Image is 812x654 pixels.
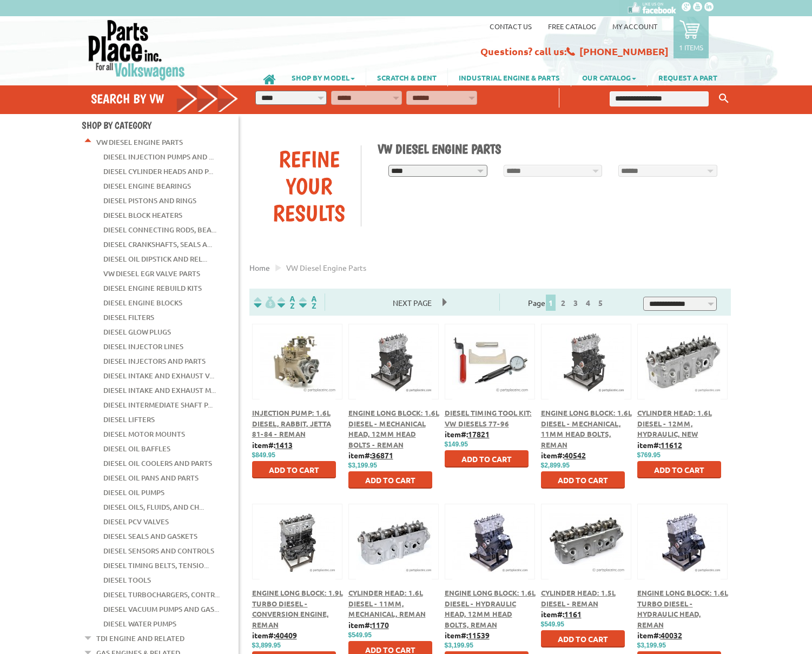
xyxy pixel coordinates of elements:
u: 17821 [468,429,490,439]
span: $3,199.95 [348,462,377,469]
a: Diesel Pistons and Rings [103,193,196,208]
a: Diesel Motor Mounts [103,427,185,441]
a: Diesel Water Pumps [103,617,176,631]
p: 1 items [679,43,703,52]
span: Cylinder Head: 1.6L Diesel - 12mm, Hydraulic, New [637,408,712,438]
a: Diesel Crankshafts, Seals a... [103,237,212,251]
button: Add to Cart [541,471,625,489]
button: Add to Cart [348,471,432,489]
a: 1 items [674,16,709,58]
button: Keyword Search [716,90,732,108]
u: 11539 [468,630,490,640]
span: $549.95 [348,631,372,639]
a: VW Diesel Engine Parts [96,135,183,149]
a: Next Page [382,298,443,308]
a: Contact us [490,22,532,31]
a: Diesel Connecting Rods, Bea... [103,223,216,237]
a: Diesel Timing Belts, Tensio... [103,558,209,572]
span: Add to Cart [365,475,415,485]
span: Add to Cart [461,454,512,464]
a: My Account [612,22,657,31]
span: Add to Cart [558,475,608,485]
a: Diesel PCV Valves [103,515,169,529]
u: 40032 [661,630,682,640]
span: $549.95 [541,620,564,628]
a: Diesel Intake and Exhaust M... [103,383,216,397]
a: Home [249,263,270,272]
a: Diesel Injection Pumps and ... [103,150,214,164]
a: Free Catalog [548,22,596,31]
a: 2 [558,298,568,308]
span: Engine Long Block: 1.6L Turbo Diesel - Hydraulic Head, Reman [637,588,728,629]
a: SHOP BY MODEL [281,68,366,86]
a: Engine Long Block: 1.6L Diesel - Mechanical Head, 12mm Head Bolts - Reman [348,408,439,449]
a: OUR CATALOG [571,68,647,86]
a: Cylinder Head: 1.6L Diesel - 11mm, Mechanical, Reman [348,588,426,618]
a: Diesel Intake and Exhaust V... [103,369,214,383]
a: Diesel Injector Lines [103,339,183,353]
a: Diesel Tools [103,573,151,587]
span: Add to Cart [269,465,319,475]
img: Sort by Sales Rank [297,296,319,309]
button: Add to Cart [252,461,336,478]
div: Page [499,293,634,311]
span: $769.95 [637,451,661,459]
a: Diesel Vacuum Pumps and Gas... [103,602,219,616]
a: Cylinder Head: 1.5L Diesel - Reman [541,588,616,608]
span: $3,199.95 [637,642,666,649]
b: item#: [445,429,490,439]
a: Diesel Oils, Fluids, and Ch... [103,500,204,514]
a: Diesel Turbochargers, Contr... [103,588,220,602]
a: Engine Long Block: 1.6L Diesel - Hydraulic Head, 12mm Head Bolts, Reman [445,588,536,629]
span: Add to Cart [558,634,608,644]
b: item#: [637,630,682,640]
span: Add to Cart [654,465,704,475]
a: 3 [571,298,580,308]
b: item#: [348,620,389,630]
a: Injection Pump: 1.6L Diesel, Rabbit, Jetta 81-84 - Reman [252,408,331,438]
a: REQUEST A PART [648,68,728,86]
img: Parts Place Inc! [87,19,186,81]
a: Engine Long Block: 1.6L Diesel - Mechanical, 11mm Head Bolts, Reman [541,408,632,449]
button: Add to Cart [445,450,529,468]
span: $149.95 [445,441,468,448]
button: Add to Cart [541,630,625,648]
span: $3,899.95 [252,642,281,649]
h4: Shop By Category [82,119,239,131]
u: 1170 [372,620,389,630]
u: 40409 [275,630,297,640]
a: 5 [596,298,605,308]
a: Diesel Intermediate Shaft P... [103,398,213,412]
a: Diesel Engine Blocks [103,296,182,310]
a: Engine Long Block: 1.9L Turbo Diesel - Conversion Engine, Reman [252,588,343,629]
a: Diesel Seals and Gaskets [103,529,197,543]
a: Diesel Timing Tool Kit: VW Diesels 77-96 [445,408,532,428]
a: 4 [583,298,593,308]
b: item#: [541,609,582,619]
a: Diesel Oil Pans and Parts [103,471,199,485]
a: Diesel Glow Plugs [103,325,171,339]
span: $3,199.95 [445,642,473,649]
img: filterpricelow.svg [254,296,275,309]
a: Diesel Engine Bearings [103,179,191,193]
div: Refine Your Results [258,145,361,226]
u: 36871 [372,450,393,460]
a: Diesel Oil Dipstick and Rel... [103,252,207,266]
a: Diesel Cylinder Heads and P... [103,164,213,178]
a: VW Diesel EGR Valve Parts [103,266,200,281]
span: $849.95 [252,451,275,459]
h4: Search by VW [91,91,239,106]
h1: VW Diesel Engine Parts [378,141,723,157]
u: 1413 [275,440,293,450]
a: INDUSTRIAL ENGINE & PARTS [448,68,571,86]
a: Diesel Injectors and Parts [103,354,206,368]
b: item#: [445,630,490,640]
